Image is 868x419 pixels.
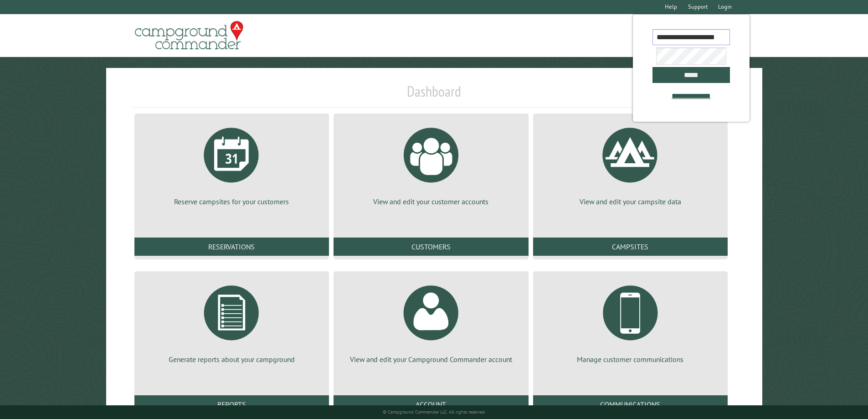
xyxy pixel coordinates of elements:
[132,83,736,108] h1: Dashboard
[344,121,517,207] a: View and edit your customer accounts
[533,238,728,256] a: Campsites
[334,395,528,414] a: Account
[344,279,517,364] a: View and edit your Campground Commander account
[544,354,717,364] p: Manage customer communications
[134,238,329,256] a: Reservations
[334,238,528,256] a: Customers
[132,18,246,53] img: Campground Commander
[145,197,318,207] p: Reserve campsites for your customers
[544,197,717,207] p: View and edit your campsite data
[544,279,717,364] a: Manage customer communications
[544,121,717,207] a: View and edit your campsite data
[344,354,517,364] p: View and edit your Campground Commander account
[344,197,517,207] p: View and edit your customer accounts
[383,409,486,415] small: © Campground Commander LLC. All rights reserved.
[145,354,318,364] p: Generate reports about your campground
[134,395,329,414] a: Reports
[145,279,318,364] a: Generate reports about your campground
[145,121,318,207] a: Reserve campsites for your customers
[533,395,728,414] a: Communications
